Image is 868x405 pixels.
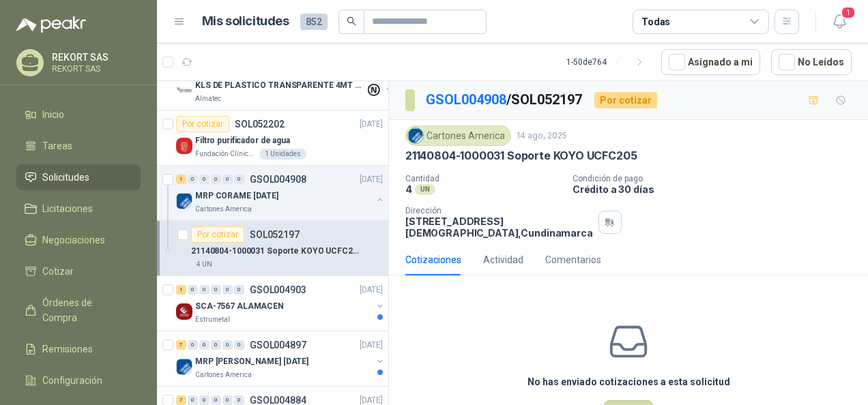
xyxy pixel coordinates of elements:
[195,149,257,160] p: Fundación Clínica Shaio
[188,175,198,184] div: 0
[360,339,383,352] p: [DATE]
[573,174,863,183] p: Condición de pago
[300,14,328,30] span: 852
[176,303,192,320] img: Company Logo
[195,314,230,325] p: Estrumetal
[199,175,209,184] div: 0
[405,215,593,239] p: [STREET_ADDRESS] [DEMOGRAPHIC_DATA] , Cundinamarca
[360,284,383,297] p: [DATE]
[195,134,290,147] p: Filtro purificador de agua
[16,258,141,284] a: Cotizar
[16,196,141,222] a: Licitaciones
[195,93,221,104] p: Almatec
[16,16,86,33] img: Logo peakr
[176,61,394,104] a: 0 0 0 0 0 0 GSOL004912[DATE] Company LogoKLS DE PLASTICO TRANSPARENTE 4MT CAL 4 Y CINTA TRAAlmatec
[176,340,186,350] div: 7
[199,395,209,405] div: 0
[195,355,308,368] p: MRP [PERSON_NAME] [DATE]
[176,82,192,99] img: Company Logo
[211,395,221,405] div: 0
[360,118,383,131] p: [DATE]
[661,49,760,75] button: Asignado a mi
[176,337,386,380] a: 7 0 0 0 0 0 GSOL004897[DATE] Company LogoMRP [PERSON_NAME] [DATE]Cartones America
[426,89,583,110] p: / SOL052197
[426,91,506,108] a: GSOL004908
[415,184,435,195] div: UN
[211,340,221,350] div: 0
[195,370,252,380] p: Cartones America
[827,10,852,34] button: 1
[199,340,209,350] div: 0
[188,285,198,295] div: 0
[188,340,198,350] div: 0
[222,340,233,350] div: 0
[42,201,93,216] span: Licitaciones
[234,285,244,295] div: 0
[176,395,186,405] div: 7
[191,259,218,270] div: 4 UN
[405,125,511,146] div: Cartones America
[483,252,523,267] div: Actividad
[211,175,221,184] div: 0
[191,245,361,258] p: 21140804-1000031 Soporte KOYO UCFC205
[405,183,412,195] p: 4
[176,193,192,209] img: Company Logo
[527,374,730,389] h3: No has enviado cotizaciones a esta solicitud
[16,367,141,393] a: Configuración
[42,232,105,247] span: Negociaciones
[250,395,306,405] p: GSOL004884
[176,116,229,132] div: Por cotizar
[211,285,221,295] div: 0
[176,285,186,295] div: 1
[195,204,252,215] p: Cartones America
[222,175,233,184] div: 0
[408,128,423,143] img: Company Logo
[16,164,141,190] a: Solicitudes
[42,107,64,122] span: Inicio
[42,295,128,325] span: Órdenes de Compra
[157,110,388,166] a: Por cotizarSOL052202[DATE] Company LogoFiltro purificador de aguaFundación Clínica Shaio1 Unidades
[52,65,137,73] p: REKORT SAS
[566,51,650,73] div: 1 - 50 de 764
[195,300,284,313] p: SCA-7567 ALAMACEN
[517,130,567,142] p: 14 ago, 2025
[250,285,306,295] p: GSOL004903
[771,49,852,75] button: No Leídos
[347,16,356,26] span: search
[176,138,192,154] img: Company Logo
[259,149,306,160] div: 1 Unidades
[16,290,141,331] a: Órdenes de Compra
[199,285,209,295] div: 0
[222,395,233,405] div: 0
[545,252,601,267] div: Comentarios
[202,12,289,31] h1: Mis solicitudes
[405,252,461,267] div: Cotizaciones
[841,6,856,19] span: 1
[42,373,102,388] span: Configuración
[594,92,657,108] div: Por cotizar
[42,264,74,279] span: Cotizar
[235,119,285,129] p: SOL052202
[52,52,137,62] p: REKORT SAS
[188,395,198,405] div: 0
[191,226,244,243] div: Por cotizar
[234,175,244,184] div: 0
[176,175,186,184] div: 1
[222,285,233,295] div: 0
[250,175,306,184] p: GSOL004908
[250,340,306,350] p: GSOL004897
[42,342,93,357] span: Remisiones
[176,282,386,325] a: 1 0 0 0 0 0 GSOL004903[DATE] Company LogoSCA-7567 ALAMACENEstrumetal
[16,227,141,253] a: Negociaciones
[176,359,192,375] img: Company Logo
[405,149,637,163] p: 21140804-1000031 Soporte KOYO UCFC205
[360,173,383,186] p: [DATE]
[195,190,278,202] p: MRP CORAME [DATE]
[42,170,89,185] span: Solicitudes
[157,221,388,276] a: Por cotizarSOL05219721140804-1000031 Soporte KOYO UCFC2054 UN
[250,230,300,239] p: SOL052197
[16,102,141,127] a: Inicio
[42,138,72,153] span: Tareas
[641,14,670,29] div: Todas
[16,336,141,362] a: Remisiones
